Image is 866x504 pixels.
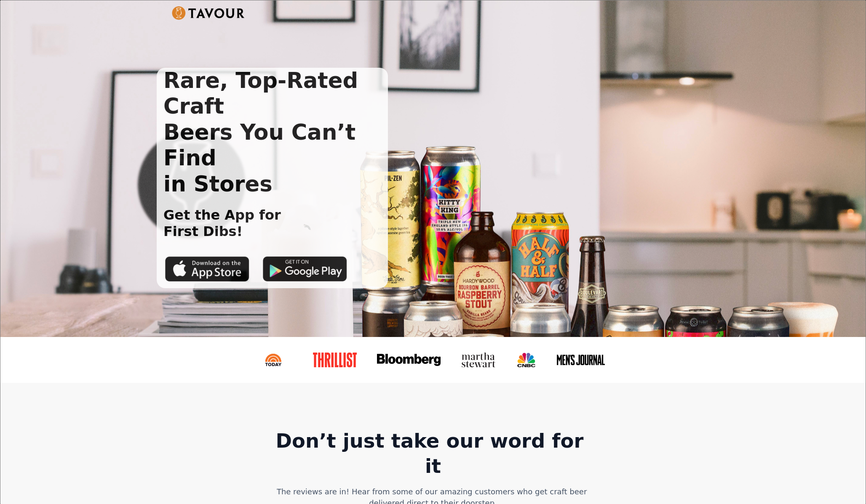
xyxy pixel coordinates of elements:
strong: Don’t just take our word for it [276,430,591,477]
h1: Rare, Top-Rated Craft Beers You Can’t Find in Stores [157,68,388,197]
h1: Get the App for First Dibs! [157,207,281,239]
a: Untitled UI logotextLogo [172,6,245,20]
img: Untitled UI logotext [172,6,245,20]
